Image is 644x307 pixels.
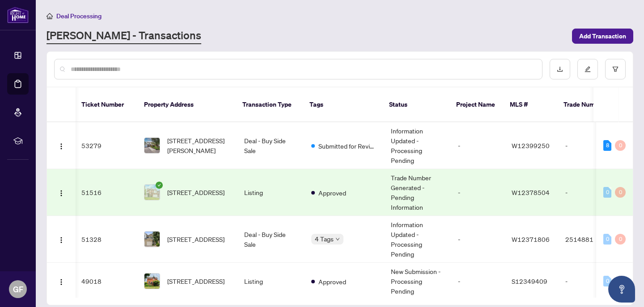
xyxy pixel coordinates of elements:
[137,87,235,122] th: Property Address
[237,122,304,169] td: Deal - Buy Side Sale
[318,141,377,151] span: Submitted for Review
[167,276,225,286] span: [STREET_ADDRESS]
[382,87,449,122] th: Status
[235,87,302,122] th: Transaction Type
[384,216,451,263] td: Information Updated - Processing Pending
[144,138,160,153] img: thumbnail-img
[384,169,451,216] td: Trade Number Generated - Pending Information
[58,278,65,286] img: Logo
[58,190,65,197] img: Logo
[558,169,621,216] td: -
[167,187,225,197] span: [STREET_ADDRESS]
[335,237,340,241] span: down
[512,277,547,285] span: S12349409
[605,59,626,79] button: filter
[603,140,611,151] div: 8
[47,13,53,19] span: home
[54,185,68,199] button: Logo
[237,216,304,263] td: Deal - Buy Side Sale
[579,29,626,43] span: Add Transaction
[512,235,550,243] span: W12371806
[74,87,137,122] th: Ticket Number
[54,138,68,153] button: Logo
[144,232,160,247] img: thumbnail-img
[54,232,68,246] button: Logo
[47,28,201,44] a: [PERSON_NAME] - Transactions
[144,185,160,200] img: thumbnail-img
[237,263,304,300] td: Listing
[7,7,29,23] img: logo
[384,263,451,300] td: New Submission - Processing Pending
[558,263,621,300] td: -
[451,169,504,216] td: -
[74,122,137,169] td: 53279
[503,87,556,122] th: MLS #
[58,143,65,150] img: Logo
[577,59,598,79] button: edit
[451,122,504,169] td: -
[550,59,570,79] button: download
[512,188,550,196] span: W12378504
[603,187,611,198] div: 0
[237,169,304,216] td: Listing
[556,87,619,122] th: Trade Number
[585,66,591,72] span: edit
[384,122,451,169] td: Information Updated - Processing Pending
[558,216,621,263] td: 2514881
[56,12,102,20] span: Deal Processing
[167,234,225,244] span: [STREET_ADDRESS]
[451,263,504,300] td: -
[451,216,504,263] td: -
[167,136,230,155] span: [STREET_ADDRESS][PERSON_NAME]
[54,274,68,288] button: Logo
[74,216,137,263] td: 51328
[612,66,619,72] span: filter
[512,141,550,149] span: W12399250
[144,274,160,289] img: thumbnail-img
[74,169,137,216] td: 51516
[318,188,346,198] span: Approved
[615,140,626,151] div: 0
[315,234,334,244] span: 4 Tags
[13,283,23,295] span: GF
[302,87,382,122] th: Tags
[156,182,163,189] span: check-circle
[572,29,633,44] button: Add Transaction
[557,66,563,72] span: download
[608,276,635,303] button: Open asap
[58,236,65,244] img: Logo
[603,234,611,245] div: 0
[558,122,621,169] td: -
[449,87,503,122] th: Project Name
[615,187,626,198] div: 0
[603,276,611,286] div: 0
[318,277,346,286] span: Approved
[615,234,626,245] div: 0
[74,263,137,300] td: 49018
